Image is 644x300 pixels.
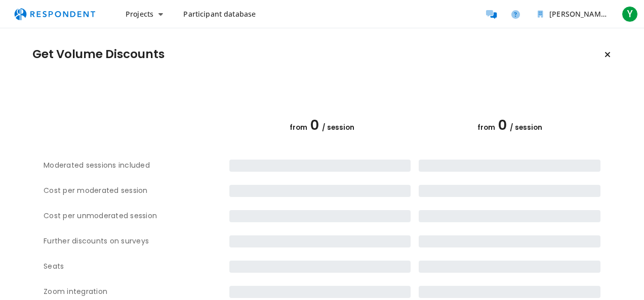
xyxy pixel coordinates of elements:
span: Projects [126,9,153,19]
span: from [477,123,495,132]
th: Cost per moderated session [44,178,229,204]
span: 0 [498,116,507,134]
button: Projects [117,5,171,23]
span: / session [322,123,354,132]
span: from [290,123,307,132]
span: Participant database [183,9,256,19]
h1: Get Volume Discounts [32,47,165,62]
img: respondent-logo.png [8,5,101,24]
button: Y [620,5,640,23]
span: / session [510,123,542,132]
th: Moderated sessions included [44,153,229,178]
th: Seats [44,254,229,279]
button: Keep current plan [597,44,618,65]
button: Yahaya Garba Team [530,5,616,23]
span: [PERSON_NAME] Team [549,9,629,19]
span: 0 [310,116,319,134]
a: Participant database [175,5,264,23]
a: Help and support [505,4,526,24]
a: Message participants [481,4,501,24]
span: Y [622,6,638,22]
th: Cost per unmoderated session [44,204,229,229]
th: Further discounts on surveys [44,229,229,254]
